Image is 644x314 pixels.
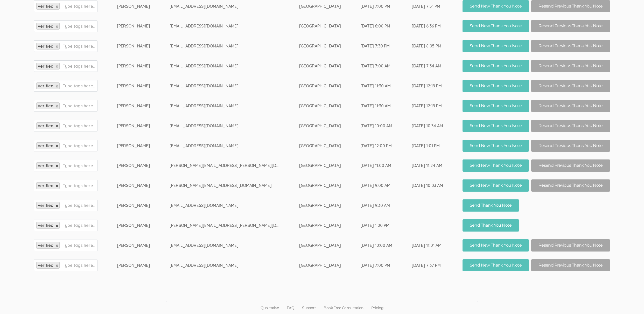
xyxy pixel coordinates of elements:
[38,44,53,49] span: verified
[38,243,53,248] span: verified
[117,255,170,275] td: [PERSON_NAME]
[117,76,170,96] td: [PERSON_NAME]
[56,204,58,208] a: ×
[360,116,412,136] td: [DATE] 10:00 AM
[38,203,53,208] span: verified
[412,3,443,9] div: [DATE] 7:51 PM
[531,120,610,132] button: Resend Previous Thank You Note
[360,96,412,116] td: [DATE] 11:30 AM
[360,56,412,76] td: [DATE] 7:00 AM
[38,263,53,268] span: verified
[170,196,299,215] td: [EMAIL_ADDRESS][DOMAIN_NAME]
[170,96,299,116] td: [EMAIL_ADDRESS][DOMAIN_NAME]
[56,44,58,49] a: ×
[56,144,58,148] a: ×
[360,16,412,36] td: [DATE] 6:00 PM
[170,176,299,196] td: [PERSON_NAME][EMAIL_ADDRESS][DOMAIN_NAME]
[117,196,170,215] td: [PERSON_NAME]
[531,60,610,72] button: Resend Previous Thank You Note
[412,83,443,89] div: [DATE] 12:19 PM
[117,96,170,116] td: [PERSON_NAME]
[463,0,529,12] button: Send New Thank You Note
[531,159,610,172] button: Resend Previous Thank You Note
[299,136,360,156] td: [GEOGRAPHIC_DATA]
[63,202,95,209] input: Type tags here...
[463,159,529,172] button: Send New Thank You Note
[618,289,644,314] iframe: Chat Widget
[412,23,443,29] div: [DATE] 6:36 PM
[412,103,443,109] div: [DATE] 12:19 PM
[63,162,95,169] input: Type tags here...
[531,40,610,52] button: Resend Previous Thank You Note
[531,80,610,92] button: Resend Previous Thank You Note
[38,4,53,9] span: verified
[38,103,53,108] span: verified
[299,56,360,76] td: [GEOGRAPHIC_DATA]
[117,16,170,36] td: [PERSON_NAME]
[63,242,95,249] input: Type tags here...
[531,20,610,32] button: Resend Previous Thank You Note
[299,116,360,136] td: [GEOGRAPHIC_DATA]
[38,64,53,69] span: verified
[170,76,299,96] td: [EMAIL_ADDRESS][DOMAIN_NAME]
[463,60,529,72] button: Send New Thank You Note
[531,239,610,252] button: Resend Previous Thank You Note
[63,142,95,149] input: Type tags here...
[463,80,529,92] button: Send New Thank You Note
[463,120,529,132] button: Send New Thank You Note
[360,136,412,156] td: [DATE] 12:00 PM
[412,183,443,189] div: [DATE] 10:03 AM
[38,143,53,148] span: verified
[38,83,53,88] span: verified
[63,43,95,50] input: Type tags here...
[412,123,443,129] div: [DATE] 10:34 AM
[463,20,529,32] button: Send New Thank You Note
[412,262,443,268] div: [DATE] 7:37 PM
[463,100,529,112] button: Send New Thank You Note
[56,263,58,268] a: ×
[117,56,170,76] td: [PERSON_NAME]
[299,196,360,215] td: [GEOGRAPHIC_DATA]
[56,4,58,9] a: ×
[38,163,53,168] span: verified
[412,43,443,49] div: [DATE] 8:05 PM
[463,179,529,192] button: Send New Thank You Note
[170,235,299,255] td: [EMAIL_ADDRESS][DOMAIN_NAME]
[170,136,299,156] td: [EMAIL_ADDRESS][DOMAIN_NAME]
[170,56,299,76] td: [EMAIL_ADDRESS][DOMAIN_NAME]
[412,242,443,248] div: [DATE] 11:01 AM
[38,123,53,128] span: verified
[170,116,299,136] td: [EMAIL_ADDRESS][DOMAIN_NAME]
[299,235,360,255] td: [GEOGRAPHIC_DATA]
[299,36,360,56] td: [GEOGRAPHIC_DATA]
[299,255,360,275] td: [GEOGRAPHIC_DATA]
[63,23,95,30] input: Type tags here...
[299,96,360,116] td: [GEOGRAPHIC_DATA]
[463,219,519,232] button: Send Thank You Note
[56,84,58,89] a: ×
[117,215,170,235] td: [PERSON_NAME]
[63,3,95,10] input: Type tags here...
[56,124,58,128] a: ×
[170,255,299,275] td: [EMAIL_ADDRESS][DOMAIN_NAME]
[63,63,95,69] input: Type tags here...
[360,36,412,56] td: [DATE] 7:30 PM
[56,164,58,168] a: ×
[360,255,412,275] td: [DATE] 7:00 PM
[63,82,95,89] input: Type tags here...
[299,16,360,36] td: [GEOGRAPHIC_DATA]
[117,235,170,255] td: [PERSON_NAME]
[117,116,170,136] td: [PERSON_NAME]
[117,36,170,56] td: [PERSON_NAME]
[299,76,360,96] td: [GEOGRAPHIC_DATA]
[117,136,170,156] td: [PERSON_NAME]
[56,104,58,109] a: ×
[463,140,529,152] button: Send New Thank You Note
[412,163,443,169] div: [DATE] 11:24 AM
[531,179,610,192] button: Resend Previous Thank You Note
[170,16,299,36] td: [EMAIL_ADDRESS][DOMAIN_NAME]
[360,196,412,215] td: [DATE] 9:30 AM
[299,176,360,196] td: [GEOGRAPHIC_DATA]
[56,243,58,248] a: ×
